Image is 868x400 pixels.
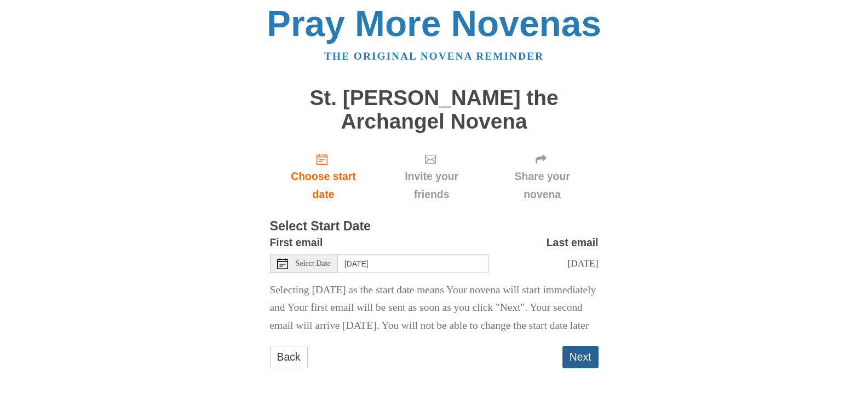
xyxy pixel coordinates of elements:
[497,167,588,204] span: Share your novena
[270,281,599,335] p: Selecting [DATE] as the start date means Your novena will start immediately and Your first email ...
[562,346,599,368] button: Next
[296,260,331,268] span: Select Date
[324,50,544,62] a: The original novena reminder
[267,3,601,44] a: Pray More Novenas
[270,234,323,252] label: First email
[486,144,599,209] div: Click "Next" to confirm your start date first.
[338,254,489,273] input: Use the arrow keys to pick a date
[377,144,486,209] div: Click "Next" to confirm your start date first.
[270,86,599,133] h1: St. [PERSON_NAME] the Archangel Novena
[547,234,599,252] label: Last email
[281,167,366,204] span: Choose start date
[270,219,599,234] h3: Select Start Date
[270,144,377,209] a: Choose start date
[388,167,475,204] span: Invite your friends
[270,346,308,368] a: Back
[567,258,598,269] span: [DATE]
